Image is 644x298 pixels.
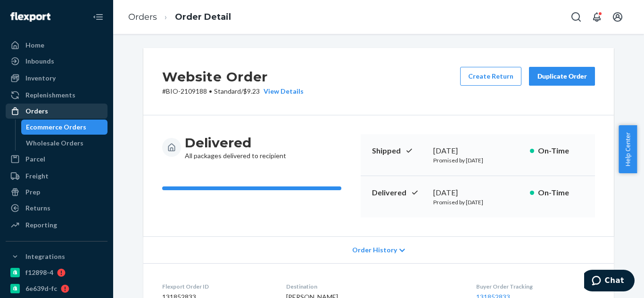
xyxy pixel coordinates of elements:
[25,268,53,277] div: f12898-4
[162,87,304,96] p: # BIO-2109188 / $9.23
[10,12,50,22] img: Flexport logo
[587,8,606,26] button: Open notifications
[162,67,304,87] h2: Website Order
[6,152,107,167] a: Parcel
[121,3,239,31] ol: breadcrumbs
[6,169,107,184] a: Freight
[6,71,107,86] a: Inventory
[567,8,586,26] button: Open Search Box
[25,252,65,261] div: Integrations
[538,187,584,198] p: On-Time
[214,87,241,95] span: Standard
[460,67,521,86] button: Create Return
[433,187,522,198] div: [DATE]
[25,40,44,50] div: Home
[128,12,157,22] a: Orders
[433,145,522,156] div: [DATE]
[286,282,462,290] dt: Destination
[25,106,48,116] div: Orders
[25,154,45,164] div: Parcel
[537,72,587,81] div: Duplicate Order
[6,281,107,296] a: 6e639d-fc
[6,201,107,216] a: Returns
[476,282,595,290] dt: Buyer Order Tracking
[6,217,107,233] a: Reporting
[529,67,595,86] button: Duplicate Order
[21,136,108,151] a: Wholesale Orders
[175,12,231,22] a: Order Detail
[6,265,107,280] a: f12898-4
[185,134,286,161] div: All packages delivered to recipient
[89,8,107,26] button: Close Navigation
[25,220,57,230] div: Reporting
[25,187,40,197] div: Prep
[25,90,75,100] div: Replenishments
[26,138,83,148] div: Wholesale Orders
[608,8,627,26] button: Open account menu
[6,88,107,103] a: Replenishments
[209,87,212,95] span: •
[538,145,584,156] p: On-Time
[25,56,54,66] div: Inbounds
[433,156,522,164] p: Promised by [DATE]
[185,134,286,151] h3: Delivered
[25,73,56,83] div: Inventory
[162,282,271,290] dt: Flexport Order ID
[6,38,107,53] a: Home
[584,270,635,293] iframe: Opens a widget where you can chat to one of our agents
[372,187,426,198] p: Delivered
[6,249,107,264] button: Integrations
[372,145,426,156] p: Shipped
[25,203,50,213] div: Returns
[26,122,86,132] div: Ecommerce Orders
[260,87,304,96] button: View Details
[25,171,49,181] div: Freight
[21,120,108,135] a: Ecommerce Orders
[6,54,107,69] a: Inbounds
[352,245,397,255] span: Order History
[619,125,637,173] button: Help Center
[25,284,57,293] div: 6e639d-fc
[433,198,522,206] p: Promised by [DATE]
[6,104,107,119] a: Orders
[6,185,107,200] a: Prep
